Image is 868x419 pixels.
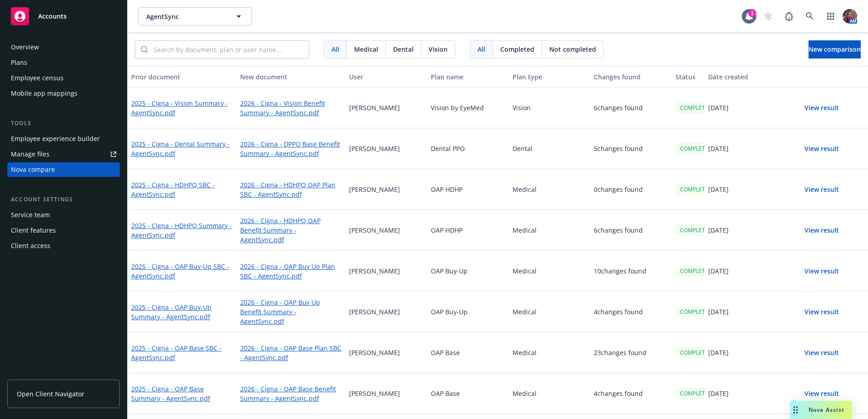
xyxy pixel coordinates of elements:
div: COMPLETED [676,143,717,154]
a: Employee census [7,71,120,85]
p: [DATE] [708,389,729,398]
button: Nova Assist [790,401,852,419]
div: Prior document [131,72,233,82]
button: View result [790,180,853,199]
p: 23 changes found [594,348,646,357]
div: OAP Buy-Up [427,292,509,332]
a: 2025 - Cigna - OAP Buy-Up Summary - AgentSync.pdf [131,302,233,322]
button: AgentSync [138,7,252,25]
div: Mobile app mappings [11,86,78,101]
span: Accounts [38,13,67,20]
a: Service team [7,208,120,222]
button: Prior document [128,66,237,88]
div: 1 [748,9,756,17]
a: 2026 - Cigna - Vision Benefit Summary - AgentSync.pdf [240,98,342,117]
p: [PERSON_NAME] [349,266,400,276]
span: AgentSync [146,12,225,21]
button: View result [790,221,853,239]
a: 2025 - Cigna - OAP Base SBC - AgentSync.pdf [131,343,233,362]
a: 2026 - Cigna - HDHPQ OAP Benefit Summary - AgentSync.pdf [240,216,342,244]
p: 4 changes found [594,389,643,398]
p: [PERSON_NAME] [349,307,400,317]
a: Client access [7,239,120,253]
div: Medical [509,169,591,210]
div: Account settings [7,195,120,204]
div: Overview [11,40,39,54]
div: Plan name [431,72,505,82]
div: Employee census [11,71,64,85]
div: User [349,72,424,82]
span: Open Client Navigator [17,389,84,399]
a: Start snowing [759,7,777,25]
div: Medical [509,251,591,292]
a: Search [801,7,819,25]
div: COMPLETED [676,265,717,277]
p: 6 changes found [594,103,643,112]
a: 2025 - Cigna - OAP Base Summary - AgentSync.pdf [131,384,233,403]
button: View result [790,99,853,117]
p: [PERSON_NAME] [349,185,400,194]
div: Client features [11,223,56,238]
a: 2025 - Cigna - Dental Summary - AgentSync.pdf [131,139,233,158]
div: Medical [509,332,591,373]
a: Manage files [7,147,120,161]
div: OAP Base [427,332,509,373]
input: Search by document, plan or user name... [148,41,309,58]
span: All [331,44,339,54]
a: 2026 - Cigna - OAP Buy Up Benefit Summary - AgentSync.pdf [240,297,342,326]
p: [DATE] [708,266,729,276]
div: COMPLETED [676,347,717,358]
span: Not completed [549,44,596,54]
div: Plans [11,55,27,70]
a: Mobile app mappings [7,86,120,101]
button: View result [790,303,853,321]
div: Vision [509,88,591,128]
div: Client access [11,239,50,253]
img: photo [843,9,857,24]
p: [PERSON_NAME] [349,103,400,112]
span: Vision [429,44,448,54]
div: Medical [509,292,591,332]
p: 4 changes found [594,307,643,317]
p: [DATE] [708,103,729,112]
button: Date created [705,66,786,88]
a: Report a Bug [780,7,798,25]
button: Plan name [427,66,509,88]
div: OAP Base [427,373,509,414]
p: [PERSON_NAME] [349,225,400,235]
a: Accounts [7,4,120,29]
div: Drag to move [790,401,801,419]
a: 2025 - Cigna - HDHPQ Summary - AgentSync.pdf [131,221,233,240]
div: Service team [11,208,50,222]
p: [DATE] [708,144,729,153]
div: COMPLETED [676,184,717,195]
a: 2026 - Cigna - HDHPQ OAP Plan SBC - AgentSync.pdf [240,180,342,199]
div: COMPLETED [676,102,717,113]
div: OAP HDHP [427,210,509,251]
button: Status [672,66,705,88]
p: [DATE] [708,185,729,194]
p: [PERSON_NAME] [349,348,400,357]
p: [PERSON_NAME] [349,389,400,398]
div: Vision by EyeMed [427,88,509,128]
a: Switch app [822,7,840,25]
div: Medical [509,210,591,251]
button: View result [790,385,853,403]
span: All [478,44,485,54]
a: 2026 - Cigna - OAP Buy Up Plan SBC - AgentSync.pdf [240,262,342,281]
a: 2026 - Cigna - OAP Base Plan SBC - AgentSync.pdf [240,343,342,362]
p: 0 changes found [594,185,643,194]
p: 5 changes found [594,144,643,153]
a: Client features [7,223,120,238]
button: View result [790,344,853,362]
p: 10 changes found [594,266,646,276]
div: New document [240,72,342,82]
button: Changes found [590,66,672,88]
div: Tools [7,119,120,128]
span: Medical [354,44,378,54]
div: COMPLETED [676,306,717,317]
span: Dental [393,44,414,54]
span: Nova Assist [809,406,844,414]
div: Dental [509,128,591,169]
p: [PERSON_NAME] [349,144,400,153]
